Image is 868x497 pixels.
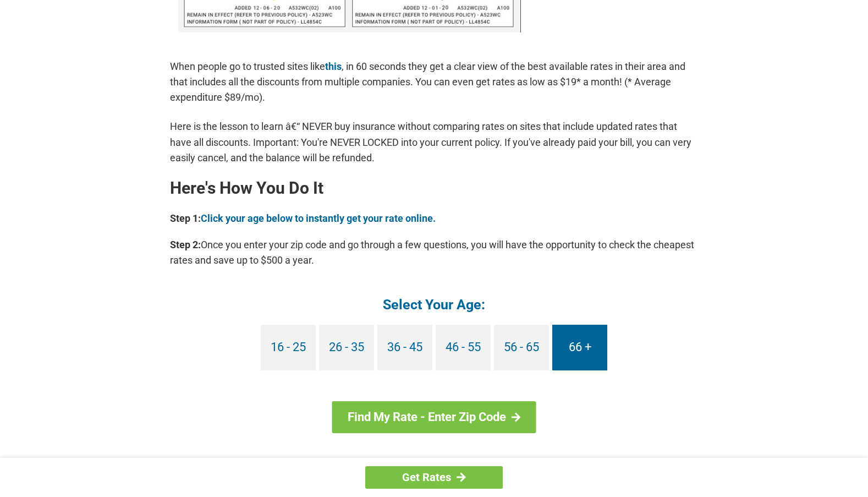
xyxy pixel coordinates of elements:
p: Once you enter your zip code and go through a few questions, you will have the opportunity to che... [170,237,698,268]
h2: Here's How You Do It [170,179,698,197]
a: 16 - 25 [261,325,316,370]
a: Find My Rate - Enter Zip Code [332,401,536,433]
a: 66 + [552,325,607,370]
b: Step 1: [170,212,201,224]
p: When people go to trusted sites like , in 60 seconds they get a clear view of the best available ... [170,59,698,105]
p: Here is the lesson to learn â€“ NEVER buy insurance without comparing rates on sites that include... [170,119,698,165]
a: 26 - 35 [319,325,374,370]
b: Step 2: [170,239,201,250]
a: this [325,61,342,72]
a: Click your age below to instantly get your rate online. [201,212,436,224]
a: 56 - 65 [494,325,549,370]
a: 46 - 55 [436,325,491,370]
a: 36 - 45 [377,325,432,370]
h4: Select Your Age: [170,296,698,314]
a: Get Rates [365,466,503,489]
